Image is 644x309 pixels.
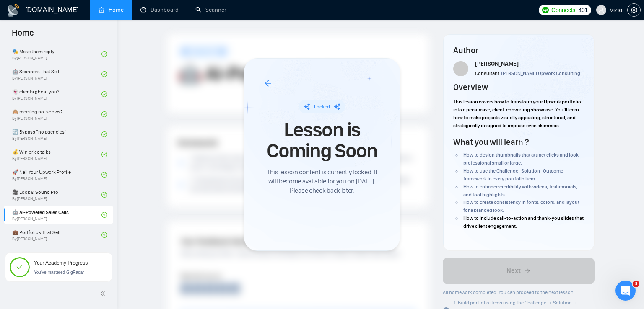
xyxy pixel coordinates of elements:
[615,281,636,301] iframe: Intercom live chat
[264,119,380,162] span: Lesson is Coming Soon
[264,80,272,87] span: arrow-left
[633,281,639,287] span: 3
[314,104,330,110] span: Locked
[264,167,380,195] span: This lesson content is currently locked. It will become available for you on [DATE]. Please check...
